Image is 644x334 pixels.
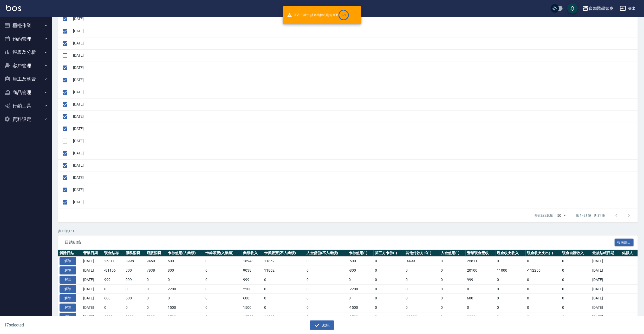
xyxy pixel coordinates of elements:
td: 0 [145,294,166,303]
td: 2200 [166,284,204,294]
td: 0 [404,275,439,284]
th: 第三方卡券(-) [374,250,404,257]
td: 0 [204,266,242,275]
td: 0 [526,312,561,322]
td: [DATE] [82,266,103,275]
td: 600 [466,294,496,303]
button: 登出 [618,4,638,13]
td: -19800 [404,312,439,322]
td: 0 [496,312,526,322]
td: 0 [561,266,591,275]
td: [DATE] [591,257,621,266]
button: 解除 [60,313,76,321]
th: 現金自購收入 [561,250,591,257]
td: 0 [145,275,166,284]
td: 0 [439,312,466,322]
td: [DATE] [82,294,103,303]
td: 0 [404,284,439,294]
th: 店販消費 [145,250,166,257]
th: 入金儲值(不入業績) [305,250,347,257]
td: [DATE] [591,266,621,275]
td: 0 [145,284,166,294]
button: 報表及分析 [2,45,50,59]
td: [DATE] [72,49,638,62]
td: [DATE] [82,257,103,266]
td: 20100 [466,266,496,275]
td: 0 [374,294,404,303]
td: 0 [204,303,242,312]
td: 0 [374,275,404,284]
td: 0 [496,257,526,266]
td: [DATE] [72,37,638,49]
th: 現金結存 [103,250,124,257]
td: 7938 [145,312,166,322]
span: 正在日結中 請勿跳轉或刷新畫面 [287,10,349,20]
td: 0 [374,257,404,266]
button: 解除 [60,266,76,274]
td: -500 [347,257,374,266]
button: 預約管理 [2,32,50,46]
td: 0 [204,275,242,284]
td: 800 [166,266,204,275]
td: 500 [166,257,204,266]
button: 結帳 [310,320,334,330]
td: 0 [374,284,404,294]
button: 員工及薪資 [2,72,50,86]
td: 1500 [166,303,204,312]
p: 共 11 筆, 1 / 1 [58,229,638,233]
th: 解除日結 [58,250,82,257]
td: 0 [263,294,305,303]
td: [DATE] [72,62,638,74]
td: 2300 [124,312,145,322]
td: 13758 [242,312,263,322]
p: 每頁顯示數量 [535,213,553,218]
button: 資料設定 [2,113,50,126]
td: 0 [561,303,591,312]
div: 多加醫學頭皮 [589,5,614,12]
td: 300 [124,266,145,275]
p: 第 1–21 筆 共 21 筆 [576,213,605,218]
td: 0 [347,294,374,303]
td: -800 [347,266,374,275]
td: 0 [204,294,242,303]
td: [DATE] [72,86,638,98]
th: 其他付款方式(-) [404,250,439,257]
th: 結帳人 [621,250,638,257]
td: 999 [242,275,263,284]
td: 0 [374,266,404,275]
td: [DATE] [72,135,638,147]
td: 3520 [166,312,204,322]
td: 0 [347,275,374,284]
h6: 17 selected [4,322,160,328]
td: 0 [561,294,591,303]
img: Logo [6,5,21,11]
div: 96 % [341,14,346,17]
td: 0 [526,284,561,294]
td: 0 [439,275,466,284]
td: [DATE] [72,159,638,172]
td: 0 [496,275,526,284]
td: 0 [305,275,347,284]
button: close [353,12,359,18]
td: 0 [404,266,439,275]
td: 2300 [466,312,496,322]
td: 18948 [242,257,263,266]
td: 0 [439,257,466,266]
div: 50 [555,208,568,222]
button: save [567,3,578,14]
button: 解除 [60,285,76,293]
td: 0 [305,257,347,266]
td: 0 [526,275,561,284]
button: 解除 [60,257,76,265]
td: 0 [305,266,347,275]
td: 0 [561,257,591,266]
td: [DATE] [591,312,621,322]
td: 0 [166,294,204,303]
th: 入金使用(-) [439,250,466,257]
td: 600 [124,294,145,303]
td: [DATE] [82,284,103,294]
td: 0 [404,303,439,312]
td: 2300 [103,312,124,322]
td: 0 [404,294,439,303]
button: 解除 [60,294,76,302]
